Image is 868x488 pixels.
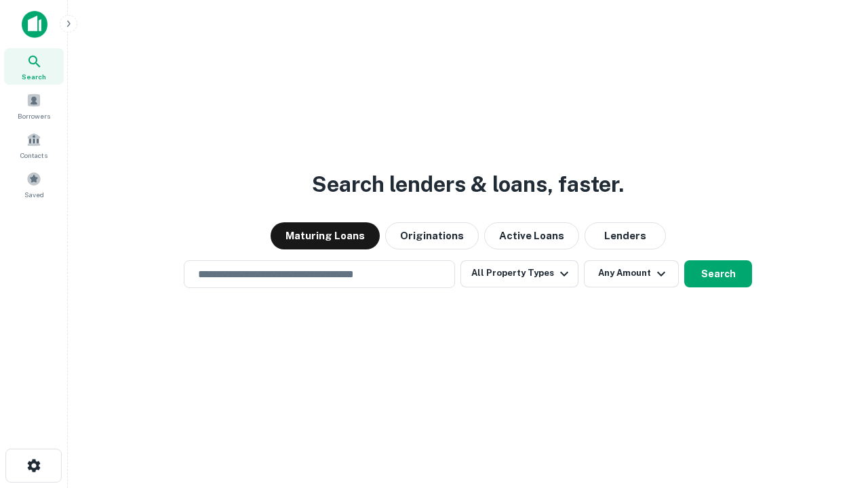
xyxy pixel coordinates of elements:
[684,260,752,287] button: Search
[800,336,868,401] iframe: Chat Widget
[22,71,46,82] span: Search
[4,48,64,85] a: Search
[484,222,579,249] button: Active Loans
[20,150,47,161] span: Contacts
[22,11,47,38] img: capitalize-icon.png
[385,222,479,249] button: Originations
[24,189,44,200] span: Saved
[585,222,666,249] button: Lenders
[584,260,679,287] button: Any Amount
[4,166,64,203] a: Saved
[18,110,50,121] span: Borrowers
[312,168,624,201] h3: Search lenders & loans, faster.
[4,127,64,163] a: Contacts
[271,222,380,249] button: Maturing Loans
[460,260,578,287] button: All Property Types
[4,87,64,124] a: Borrowers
